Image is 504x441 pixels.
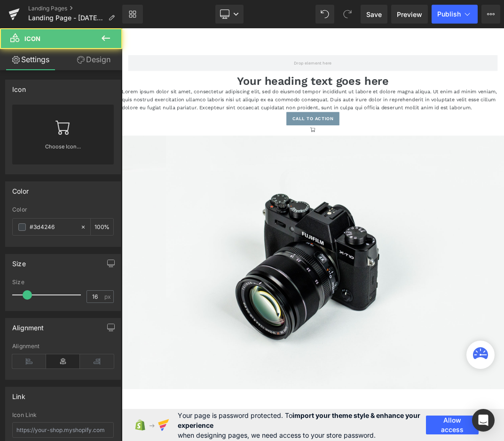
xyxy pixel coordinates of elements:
div: Color [12,182,29,195]
a: Design [63,49,124,70]
div: % [91,219,113,235]
a: Choose Icon... [12,142,114,164]
a: New Library [122,5,143,24]
span: Save [366,9,382,19]
a: Landing Pages [28,5,122,12]
span: Your page is password protected. To when designing pages, we need access to your store password. [178,410,426,440]
button: Publish [432,5,478,24]
div: Alignment [12,318,44,332]
div: Size [12,279,114,286]
button: Undo [315,5,334,24]
button: More [481,5,500,24]
div: Open Intercom Messenger [472,409,495,432]
a: Call To Action [245,124,324,145]
div: Size [12,254,26,268]
span: Icon [24,35,40,42]
div: Link [12,387,25,400]
span: Publish [437,10,461,18]
div: Alignment [12,343,114,350]
button: Allow access [426,416,479,434]
span: Preview [397,9,422,19]
a: Preview [391,5,428,24]
div: Icon Link [12,412,114,418]
span: Landing Page - [DATE] 11:58:25 [28,14,104,22]
div: Color [12,206,114,213]
span: px [104,294,112,300]
span: Call To Action [254,130,315,139]
button: Redo [338,5,357,24]
div: Icon [12,80,26,93]
input: Color [30,222,76,232]
strong: import your theme style & enhance your experience [178,411,420,429]
input: https://your-shop.myshopify.com [12,422,114,438]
